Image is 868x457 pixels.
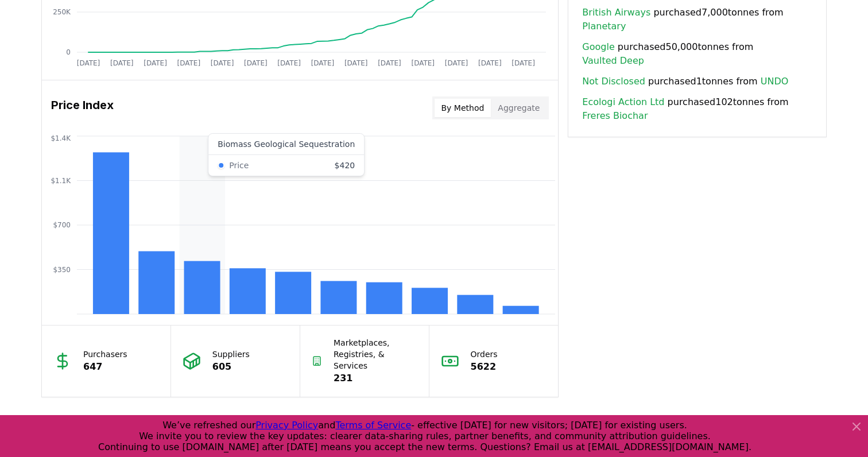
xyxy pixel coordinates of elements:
span: purchased 7,000 tonnes from [582,6,812,33]
tspan: [DATE] [244,59,268,67]
p: 5622 [471,360,498,374]
tspan: [DATE] [378,59,401,67]
a: Google [582,40,614,54]
tspan: [DATE] [411,59,435,67]
tspan: 0 [66,48,71,56]
p: 647 [83,360,127,374]
tspan: [DATE] [177,59,201,67]
tspan: [DATE] [144,59,167,67]
tspan: [DATE] [211,59,234,67]
a: Vaulted Deep [582,54,644,68]
a: British Airways [582,6,650,20]
p: 605 [212,360,250,374]
tspan: $1.4K [51,134,71,142]
p: 231 [334,371,417,385]
span: purchased 1 tonnes from [582,75,788,88]
tspan: [DATE] [445,59,468,67]
h3: Price Index [51,96,114,119]
tspan: [DATE] [344,59,368,67]
button: By Method [435,99,491,117]
p: Orders [471,348,498,360]
a: Not Disclosed [582,75,645,88]
a: Planetary [582,20,626,33]
tspan: [DATE] [511,59,535,67]
tspan: 250K [53,8,71,16]
a: Ecologi Action Ltd [582,95,664,109]
span: purchased 50,000 tonnes from [582,40,812,68]
a: Freres Biochar [582,109,648,123]
span: purchased 102 tonnes from [582,95,812,123]
tspan: [DATE] [77,59,100,67]
tspan: [DATE] [277,59,301,67]
p: Purchasers [83,348,127,360]
p: Marketplaces, Registries, & Services [334,337,417,371]
a: UNDO [761,75,789,88]
p: Suppliers [212,348,250,360]
tspan: [DATE] [478,59,502,67]
tspan: $700 [53,221,71,229]
button: Aggregate [491,99,547,117]
tspan: [DATE] [110,59,134,67]
tspan: [DATE] [311,59,335,67]
tspan: $1.1K [51,177,71,185]
tspan: $350 [53,266,71,274]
